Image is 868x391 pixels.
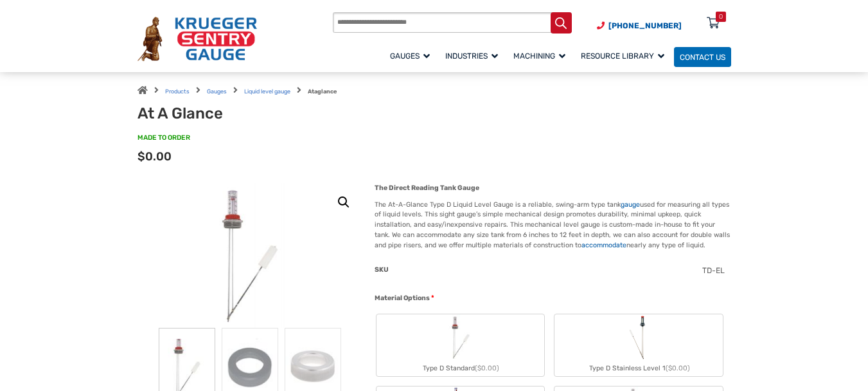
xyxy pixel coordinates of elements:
strong: Ataglance [308,88,337,95]
a: Gauges [207,88,227,95]
span: ($0.00) [475,364,499,372]
span: Resource Library [581,52,664,61]
a: accommodate [581,241,626,249]
span: Gauges [390,52,430,61]
span: MADE TO ORDER [137,133,190,142]
strong: The Direct Reading Tank Gauge [375,184,479,192]
div: Type D Stainless Level 1 [554,361,722,376]
label: Type D Standard [376,314,544,376]
img: Krueger Sentry Gauge [137,17,257,61]
a: Resource Library [575,45,674,68]
div: Type D Standard [376,361,544,376]
a: Industries [439,45,508,68]
abbr: required [431,293,434,303]
div: 0 [719,12,723,22]
img: Chemical Sight Gauge [626,314,651,361]
a: Contact Us [674,47,731,67]
a: Machining [508,45,575,68]
span: Machining [513,52,565,61]
span: Material Options [375,294,430,302]
p: The At-A-Glance Type D Liquid Level Gauge is a reliable, swing-arm type tank used for measuring a... [375,200,731,251]
label: Type D Stainless Level 1 [554,314,722,376]
span: $0.00 [137,149,172,164]
a: Products [165,88,190,95]
a: Gauges [384,45,439,68]
span: Contact Us [680,52,725,61]
a: gauge [621,200,640,209]
a: Liquid level gauge [244,88,290,95]
span: TD-EL [702,266,725,275]
img: At A Glance [192,183,308,328]
span: ($0.00) [666,364,690,372]
span: SKU [375,265,389,274]
a: Phone Number (920) 434-8860 [597,20,682,32]
span: Industries [445,52,498,61]
a: View full-screen image gallery [332,191,355,214]
h1: At A Glance [137,104,375,123]
span: [PHONE_NUMBER] [608,21,682,30]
